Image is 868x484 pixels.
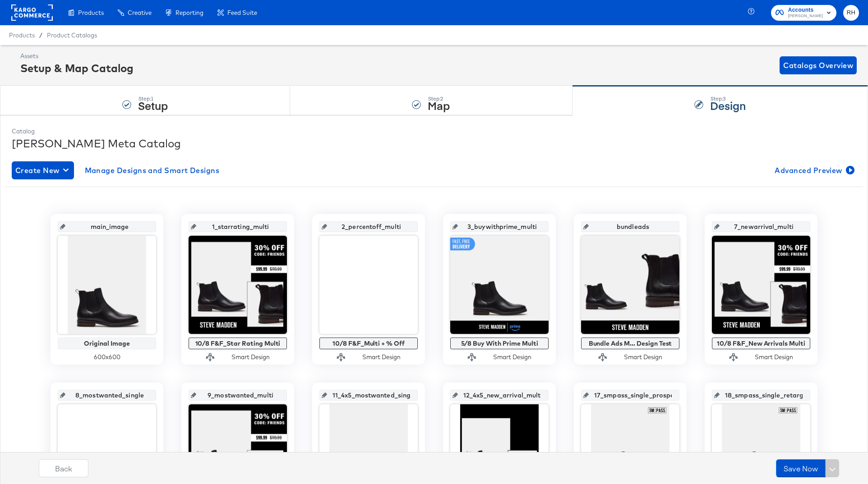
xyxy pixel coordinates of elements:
[85,164,220,177] span: Manage Designs and Smart Designs
[771,161,856,179] button: Advanced Preview
[843,5,859,21] button: RH
[12,136,856,151] div: [PERSON_NAME] Meta Catalog
[775,164,853,177] span: Advanced Preview
[191,340,285,347] div: 10/8 F&F_Star Rating Multi
[755,353,793,361] div: Smart Design
[322,340,416,347] div: 10/8 F&F_Multi + % Off
[452,340,546,347] div: 5/8 Buy With Prime Multi
[714,340,808,347] div: 10/8 F&F_New Arrivals Multi
[493,353,531,361] div: Smart Design
[138,98,168,113] strong: Setup
[847,8,855,18] span: RH
[710,98,746,113] strong: Design
[81,161,223,179] button: Manage Designs and Smart Designs
[128,9,152,16] span: Creative
[47,32,97,39] a: Product Catalogs
[783,59,853,72] span: Catalogs Overview
[624,353,662,361] div: Smart Design
[60,340,154,347] div: Original Image
[58,353,156,361] div: 600 x 600
[710,96,746,102] div: Step: 3
[776,459,826,477] button: Save Now
[12,161,74,179] button: Create New
[12,127,856,136] div: Catalog
[771,5,836,21] button: Accounts[PERSON_NAME]
[583,340,677,347] div: Bundle Ads M... Design Test
[20,52,134,60] div: Assets
[788,13,823,20] span: [PERSON_NAME]
[780,56,857,74] button: Catalogs Overview
[227,9,257,16] span: Feed Suite
[78,9,104,16] span: Products
[175,9,203,16] span: Reporting
[428,98,450,113] strong: Map
[231,353,270,361] div: Smart Design
[39,459,88,477] button: Back
[35,32,47,39] span: /
[138,96,168,102] div: Step: 1
[20,60,134,76] div: Setup & Map Catalog
[428,96,450,102] div: Step: 2
[9,32,35,39] span: Products
[362,353,401,361] div: Smart Design
[15,164,70,177] span: Create New
[788,5,823,15] span: Accounts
